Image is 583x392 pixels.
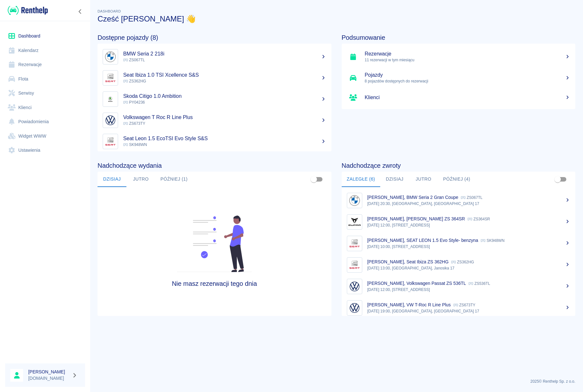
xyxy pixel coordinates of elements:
a: Klienci [342,89,576,107]
h5: Rezerwacje [365,51,570,57]
p: ZS536TL [468,281,490,286]
p: [DATE] 13:00, [GEOGRAPHIC_DATA], Janosika 17 [367,265,570,271]
span: Pokaż przypisane tylko do mnie [552,173,564,185]
h5: Seat Leon 1.5 EcoTSI Evo Style S&S [123,135,326,142]
h5: BMW Seria 2 218i [123,51,326,57]
button: Zwiń nawigację [75,7,85,16]
p: [PERSON_NAME], SEAT LEON 1.5 Evo Style- benzyna [367,238,478,243]
a: Widget WWW [5,129,85,143]
img: Image [348,216,361,228]
img: Image [348,194,361,207]
a: Image[PERSON_NAME], [PERSON_NAME] ZS 364SR ZS364SR[DATE] 12:00, [STREET_ADDRESS] [342,211,576,233]
h4: Nie masz rezerwacji tego dnia [127,280,302,287]
h6: [PERSON_NAME] [28,369,69,375]
p: ZS364SR [467,217,490,221]
a: Powiadomienia [5,115,85,129]
span: ZS362HG [123,79,146,83]
h5: Pojazdy [365,72,570,78]
a: Ustawienia [5,143,85,158]
p: [DATE] 19:00, [GEOGRAPHIC_DATA], [GEOGRAPHIC_DATA] 17 [367,308,570,314]
button: Jutro [409,172,438,187]
p: ZS362HG [451,260,474,264]
h5: Volkswagen T Roc R Line Plus [123,114,326,121]
h4: Nadchodzące wydania [98,162,331,169]
a: Image[PERSON_NAME], Volkswagen Passat ZS 536TL ZS536TL[DATE] 12:00, [STREET_ADDRESS] [342,276,576,297]
a: Renthelp logo [5,5,48,16]
p: [DATE] 20:30, [GEOGRAPHIC_DATA], [GEOGRAPHIC_DATA] 17 [367,201,570,207]
h4: Nadchodzące zwroty [342,162,576,169]
img: Image [348,237,361,250]
p: 2025 © Renthelp Sp. z o.o. [98,379,575,384]
h4: Dostępne pojazdy (8) [98,34,331,41]
img: Renthelp logo [8,5,48,16]
a: Image[PERSON_NAME], Seat Ibiza ZS 362HG ZS362HG[DATE] 13:00, [GEOGRAPHIC_DATA], Janosika 17 [342,254,576,276]
p: SK948WN [481,238,504,243]
a: Image[PERSON_NAME], VW T-Roc R Line Plus ZS673TY[DATE] 19:00, [GEOGRAPHIC_DATA], [GEOGRAPHIC_DATA... [342,297,576,319]
a: Image[PERSON_NAME], BMW Seria 2 Gran Coupe ZS067TL[DATE] 20:30, [GEOGRAPHIC_DATA], [GEOGRAPHIC_DA... [342,190,576,211]
h5: Klienci [365,94,570,101]
button: Później (1) [155,172,193,187]
p: [PERSON_NAME], Seat Ibiza ZS 362HG [367,259,449,264]
span: ZS673TY [123,121,145,126]
h5: Skoda Citigo 1.0 Ambition [123,93,326,99]
p: [DOMAIN_NAME] [28,375,69,382]
p: ZS673TY [453,303,476,307]
a: Klienci [5,100,85,115]
a: Pojazdy8 pojazdów dostępnych do rezerwacji [342,67,576,89]
p: ZS067TL [461,195,482,200]
img: Image [348,259,361,271]
img: Fleet [173,216,256,272]
span: SK948WN [123,142,147,147]
button: Zaległe (6) [342,172,380,187]
p: [DATE] 12:00, [STREET_ADDRESS] [367,287,570,293]
a: Image[PERSON_NAME], SEAT LEON 1.5 Evo Style- benzyna SK948WN[DATE] 10:00, [STREET_ADDRESS] [342,233,576,254]
p: 8 pojazdów dostępnych do rezerwacji [365,78,570,84]
a: ImageSkoda Citigo 1.0 Ambition PY04236 [98,89,331,110]
p: [PERSON_NAME], [PERSON_NAME] ZS 364SR [367,216,465,221]
h4: Podsumowanie [342,34,576,41]
a: Rezerwacje11 rezerwacji w tym miesiącu [342,46,576,67]
a: Kalendarz [5,43,85,58]
p: 11 rezerwacji w tym miesiącu [365,57,570,63]
p: [PERSON_NAME], VW T-Roc R Line Plus [367,302,451,307]
span: Pokaż przypisane tylko do mnie [308,173,320,185]
p: [PERSON_NAME], BMW Seria 2 Gran Coupe [367,195,459,200]
button: Dzisiaj [98,172,126,187]
img: Image [104,114,116,126]
a: ImageSeat Leon 1.5 EcoTSI Evo Style S&S SK948WN [98,131,331,152]
button: Jutro [126,172,155,187]
img: Image [348,302,361,314]
button: Później (4) [438,172,476,187]
img: Image [104,72,116,84]
a: Flota [5,72,85,86]
a: Serwisy [5,86,85,100]
h3: Cześć [PERSON_NAME] 👋 [98,14,575,23]
p: [PERSON_NAME], Volkswagen Passat ZS 536TL [367,281,466,286]
a: ImageSeat Ibiza 1.0 TSI Xcellence S&S ZS362HG [98,67,331,89]
p: [DATE] 10:00, [STREET_ADDRESS] [367,244,570,250]
img: Image [348,280,361,293]
span: ZS067TL [123,58,145,62]
h5: Seat Ibiza 1.0 TSI Xcellence S&S [123,72,326,78]
a: ImageVolkswagen T Roc R Line Plus ZS673TY [98,110,331,131]
span: Dashboard [98,9,121,13]
img: Image [104,135,116,148]
span: PY04236 [123,100,145,105]
a: ImageBMW Seria 2 218i ZS067TL [98,46,331,67]
a: Rezerwacje [5,57,85,72]
a: Dashboard [5,29,85,43]
button: Dzisiaj [380,172,409,187]
img: Image [104,51,116,63]
p: [DATE] 12:00, [STREET_ADDRESS] [367,222,570,228]
img: Image [104,93,116,105]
